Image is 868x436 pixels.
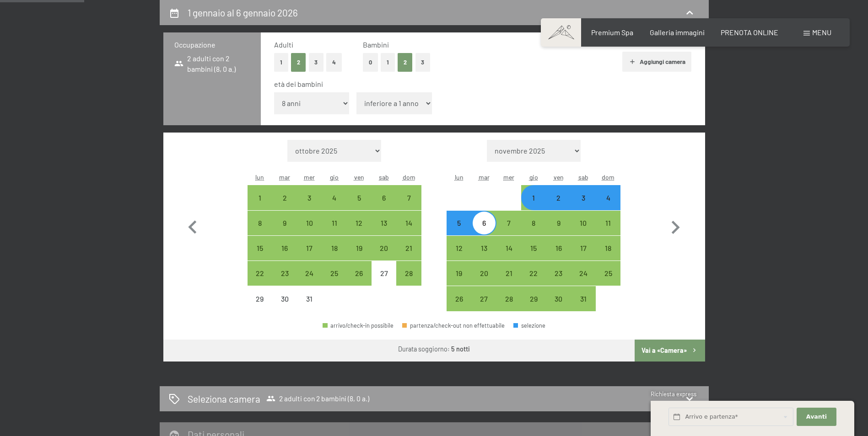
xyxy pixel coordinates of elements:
[298,219,321,242] div: 10
[397,245,420,267] div: 21
[297,286,322,311] div: arrivo/check-in non effettuabile
[274,40,293,49] span: Adulti
[266,394,369,403] span: 2 adulti con 2 bambini (8, 0 a.)
[521,261,546,286] div: arrivo/check-in possibile
[248,185,272,210] div: arrivo/check-in possibile
[396,185,421,210] div: arrivo/check-in possibile
[497,295,520,318] div: 28
[174,53,250,74] span: 2 adulti con 2 bambini (8, 0 a.)
[397,270,420,292] div: 28
[650,28,705,37] span: Galleria immagini
[272,185,297,210] div: Tue Dec 02 2025
[521,185,546,210] div: arrivo/check-in possibile
[272,236,297,261] div: Tue Dec 16 2025
[596,185,620,210] div: Sun Jan 04 2026
[297,236,322,261] div: arrivo/check-in possibile
[472,236,496,261] div: arrivo/check-in possibile
[546,261,571,286] div: arrivo/check-in possibile
[572,295,595,318] div: 31
[522,245,545,267] div: 15
[372,245,395,267] div: 20
[812,28,831,37] span: Menu
[521,286,546,311] div: arrivo/check-in possibile
[546,236,571,261] div: Fri Jan 16 2026
[597,219,620,242] div: 11
[651,390,696,398] span: Richiesta express
[322,261,347,286] div: arrivo/check-in possibile
[396,211,421,235] div: arrivo/check-in possibile
[396,261,421,286] div: arrivo/check-in possibile
[347,261,372,286] div: Fri Dec 26 2025
[248,286,272,311] div: arrivo/check-in non effettuabile
[248,236,272,261] div: arrivo/check-in possibile
[272,236,297,261] div: arrivo/check-in possibile
[546,286,571,311] div: arrivo/check-in possibile
[347,236,372,261] div: Fri Dec 19 2025
[179,140,206,312] button: Mese precedente
[546,261,571,286] div: Fri Jan 23 2026
[248,261,272,286] div: Mon Dec 22 2025
[273,245,296,267] div: 16
[521,211,546,235] div: Thu Jan 08 2026
[248,295,271,318] div: 29
[248,194,271,217] div: 1
[348,245,371,267] div: 19
[522,270,545,292] div: 22
[596,261,620,286] div: Sun Jan 25 2026
[297,211,322,235] div: arrivo/check-in possibile
[372,270,395,292] div: 27
[248,270,271,292] div: 22
[596,211,620,235] div: arrivo/check-in possibile
[323,245,346,267] div: 18
[806,413,827,421] span: Avanti
[503,173,514,181] abbr: mercoledì
[272,286,297,311] div: arrivo/check-in non effettuabile
[447,211,471,235] div: arrivo/check-in possibile
[274,79,685,89] div: età dei bambini
[326,53,342,72] button: 4
[521,236,546,261] div: arrivo/check-in possibile
[297,185,322,210] div: Wed Dec 03 2025
[472,261,496,286] div: Tue Jan 20 2026
[396,236,421,261] div: Sun Dec 21 2025
[298,194,321,217] div: 3
[521,286,546,311] div: Thu Jan 29 2026
[546,236,571,261] div: arrivo/check-in possibile
[248,261,272,286] div: arrivo/check-in possibile
[298,245,321,267] div: 17
[571,185,596,210] div: arrivo/check-in possibile
[322,211,347,235] div: Thu Dec 11 2025
[571,211,596,235] div: Sat Jan 10 2026
[602,173,615,181] abbr: domenica
[372,261,396,286] div: arrivo/check-in non effettuabile
[472,286,496,311] div: Tue Jan 27 2026
[554,173,564,181] abbr: venerdì
[297,236,322,261] div: Wed Dec 17 2025
[398,53,413,72] button: 2
[635,340,705,362] button: Vai a «Camera»
[447,236,471,261] div: arrivo/check-in possibile
[571,286,596,311] div: Sat Jan 31 2026
[372,236,396,261] div: Sat Dec 20 2025
[188,392,260,405] h2: Seleziona camera
[348,270,371,292] div: 26
[447,245,470,267] div: 12
[297,261,322,286] div: arrivo/check-in possibile
[472,286,496,311] div: arrivo/check-in possibile
[398,345,470,354] div: Durata soggiorno:
[596,211,620,235] div: Sun Jan 11 2026
[472,211,496,235] div: Tue Jan 06 2026
[347,185,372,210] div: Fri Dec 05 2025
[298,270,321,292] div: 24
[347,211,372,235] div: Fri Dec 12 2025
[274,53,288,72] button: 1
[248,286,272,311] div: Mon Dec 29 2025
[572,219,595,242] div: 10
[447,295,470,318] div: 26
[323,194,346,217] div: 4
[372,194,395,217] div: 6
[322,211,347,235] div: arrivo/check-in possibile
[297,211,322,235] div: Wed Dec 10 2025
[322,185,347,210] div: Thu Dec 04 2025
[447,236,471,261] div: Mon Jan 12 2026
